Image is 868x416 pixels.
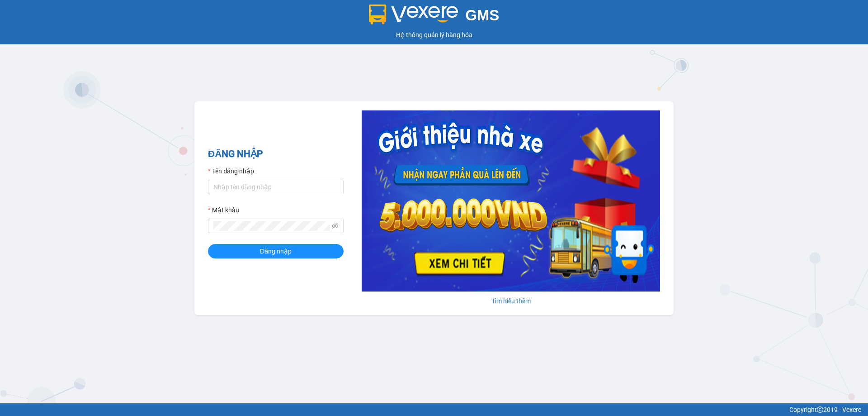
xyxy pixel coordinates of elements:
span: GMS [465,7,499,24]
label: Tên đăng nhập [208,166,254,176]
img: banner-0 [362,110,660,292]
span: Đăng nhập [260,246,292,256]
input: Tên đăng nhập [208,180,344,194]
input: Mật khẩu [213,221,330,231]
button: Đăng nhập [208,244,344,258]
a: GMS [369,14,500,21]
label: Mật khẩu [208,205,239,215]
img: logo 2 [369,5,458,24]
div: Tìm hiểu thêm [362,296,660,306]
div: Hệ thống quản lý hàng hóa [2,30,866,40]
div: Copyright 2019 - Vexere [7,405,861,415]
span: eye-invisible [332,223,338,229]
span: copyright [817,406,823,413]
h2: ĐĂNG NHẬP [208,147,344,162]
